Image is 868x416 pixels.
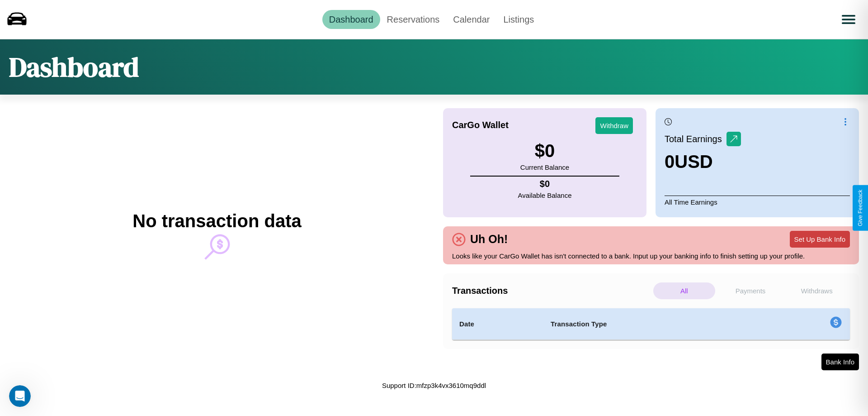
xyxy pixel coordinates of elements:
[496,10,541,29] a: Listings
[653,282,715,299] p: All
[518,179,572,189] h4: $ 0
[9,48,139,86] h1: Dashboard
[720,282,782,299] p: Payments
[821,354,859,370] button: Bank Info
[452,120,509,130] h4: CarGo Wallet
[452,308,850,340] table: simple table
[857,190,863,226] div: Give Feedback
[665,196,850,208] p: All Time Earnings
[518,189,572,201] p: Available Balance
[665,152,741,172] h3: 0 USD
[9,385,31,407] iframe: Intercom live chat
[665,131,726,147] p: Total Earnings
[790,231,850,248] button: Set Up Bank Info
[466,233,512,246] h4: Uh Oh!
[459,319,536,330] h4: Date
[520,141,569,161] h3: $ 0
[380,10,447,29] a: Reservations
[595,117,633,134] button: Withdraw
[520,161,569,173] p: Current Balance
[446,10,496,29] a: Calendar
[786,282,848,299] p: Withdraws
[132,211,301,231] h2: No transaction data
[551,319,756,330] h4: Transaction Type
[452,286,651,296] h4: Transactions
[382,379,486,392] p: Support ID: mfzp3k4vx3610mq9ddl
[452,250,850,262] p: Looks like your CarGo Wallet has isn't connected to a bank. Input up your banking info to finish ...
[836,7,861,32] button: Open menu
[322,10,380,29] a: Dashboard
